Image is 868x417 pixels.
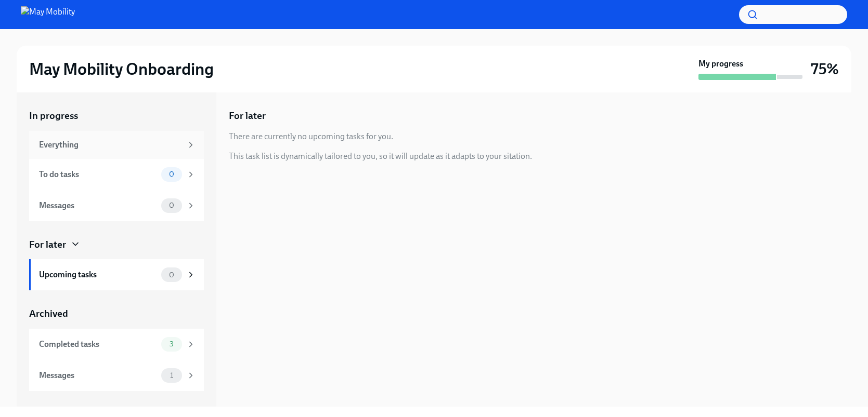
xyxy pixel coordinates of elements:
img: May Mobility [21,6,75,23]
a: Archived [29,307,204,320]
span: 3 [163,340,180,348]
strong: My progress [698,58,743,70]
span: 0 [163,271,180,279]
h2: May Mobility Onboarding [29,59,214,79]
div: For later [29,238,66,251]
div: This task list is dynamically tailored to you, so it will update as it adapts to your sitation. [229,151,532,162]
div: Upcoming tasks [39,269,157,280]
span: 1 [164,371,179,379]
a: In progress [29,109,204,123]
a: To do tasks0 [29,159,204,190]
a: Messages1 [29,360,204,391]
div: Messages [39,370,157,381]
div: There are currently no upcoming tasks for you. [229,131,393,142]
a: Messages0 [29,190,204,221]
a: For later [29,238,204,251]
h5: For later [229,109,266,123]
a: Completed tasks3 [29,329,204,360]
div: Completed tasks [39,339,157,350]
span: 0 [163,201,180,209]
div: Everything [39,139,182,151]
a: Upcoming tasks0 [29,259,204,290]
h3: 75% [811,60,839,78]
div: To do tasks [39,169,157,180]
div: Messages [39,200,157,211]
a: Everything [29,131,204,159]
span: 0 [163,170,180,178]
